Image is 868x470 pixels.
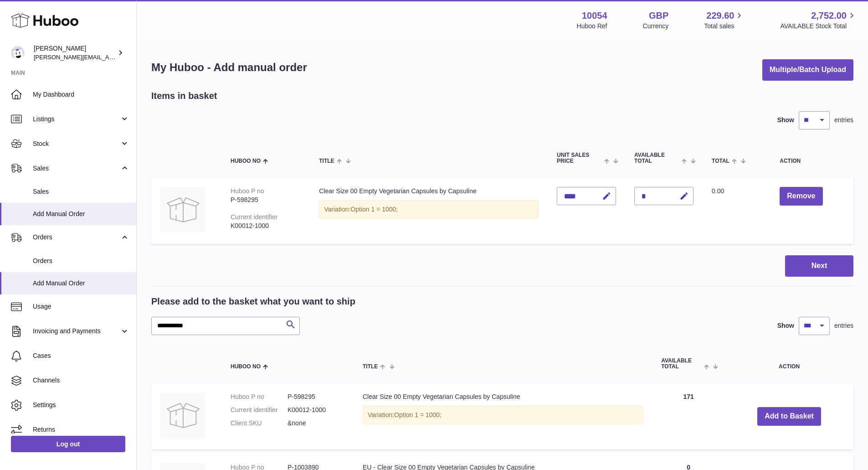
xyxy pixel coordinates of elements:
[33,327,120,336] span: Invoicing and Payments
[231,222,301,230] div: K00012-1000
[557,152,602,164] span: Unit Sales Price
[33,90,129,99] span: My Dashboard
[634,152,679,164] span: AVAILABLE Total
[811,10,847,22] span: 2,752.00
[780,187,822,206] button: Remove
[11,46,25,60] img: luz@capsuline.com
[34,53,183,61] span: [PERSON_NAME][EMAIL_ADDRESS][DOMAIN_NAME]
[151,90,217,102] h2: Items in basket
[582,10,607,22] strong: 10054
[34,44,116,62] div: [PERSON_NAME]
[394,411,442,418] span: Option 1 = 1000;
[231,364,261,370] span: Huboo no
[785,255,853,277] button: Next
[363,406,643,424] div: Variation:
[231,187,264,195] div: Huboo P no
[11,436,125,452] a: Log out
[780,22,857,31] span: AVAILABLE Stock Total
[33,139,120,148] span: Stock
[33,257,129,265] span: Orders
[33,210,129,218] span: Add Manual Order
[834,116,853,124] span: entries
[151,60,307,75] h1: My Huboo - Add manual order
[231,406,288,414] dt: Current identifier
[661,358,702,370] span: AVAILABLE Total
[354,383,652,449] td: Clear Size 00 Empty Vegetarian Capsules by Capsuline
[704,10,745,31] a: 229.60 Total sales
[777,321,794,330] label: Show
[310,178,548,244] td: Clear Size 00 Empty Vegetarian Capsules by Capsuline
[350,206,398,213] span: Option 1 = 1000;
[757,407,821,426] button: Add to Basket
[834,321,853,330] span: entries
[33,115,120,124] span: Listings
[33,279,129,288] span: Add Manual Order
[319,200,539,219] div: Variation:
[288,419,344,428] dd: &none
[33,164,120,173] span: Sales
[288,406,344,414] dd: K00012-1000
[231,158,261,164] span: Huboo no
[33,233,120,242] span: Orders
[160,393,206,438] img: Clear Size 00 Empty Vegetarian Capsules by Capsuline
[652,383,725,449] td: 171
[712,187,724,195] span: 0.00
[649,10,668,22] strong: GBP
[643,22,669,31] div: Currency
[33,376,129,385] span: Channels
[577,22,607,31] div: Huboo Ref
[363,364,378,370] span: Title
[33,401,129,409] span: Settings
[706,10,734,22] span: 229.60
[151,295,355,308] h2: Please add to the basket what you want to ship
[780,158,844,164] div: Action
[231,213,278,221] div: Current identifier
[231,393,288,401] dt: Huboo P no
[33,187,129,196] span: Sales
[704,22,745,31] span: Total sales
[319,158,334,164] span: Title
[33,302,129,311] span: Usage
[231,419,288,428] dt: Client SKU
[33,425,129,434] span: Returns
[777,116,794,124] label: Show
[712,158,729,164] span: Total
[725,349,853,379] th: Action
[160,187,206,232] img: Clear Size 00 Empty Vegetarian Capsules by Capsuline
[780,10,857,31] a: 2,752.00 AVAILABLE Stock Total
[231,196,301,204] div: P-598295
[33,351,129,360] span: Cases
[762,59,853,81] button: Multiple/Batch Upload
[288,393,344,401] dd: P-598295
